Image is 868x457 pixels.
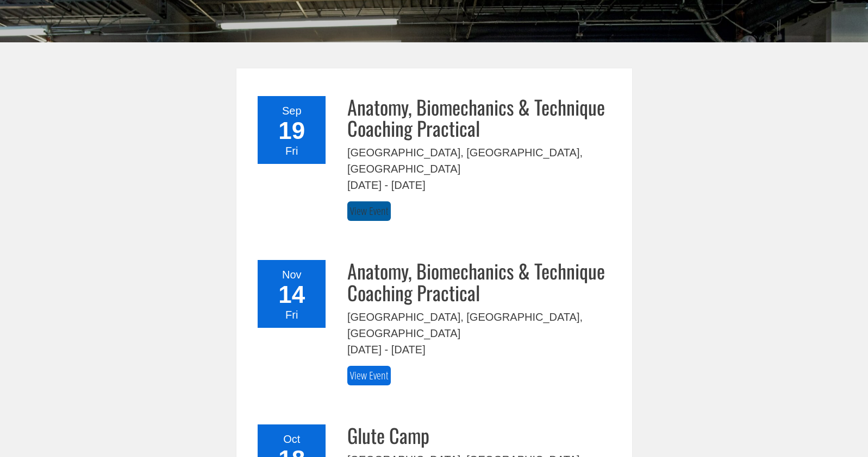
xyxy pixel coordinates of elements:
div: 19 [264,119,319,143]
div: Fri [264,307,319,323]
h3: Glute Camp [347,424,616,446]
div: [GEOGRAPHIC_DATA], [GEOGRAPHIC_DATA], [GEOGRAPHIC_DATA] [347,144,616,177]
h3: Anatomy, Biomechanics & Technique Coaching Practical [347,96,616,139]
a: View Event [347,201,391,221]
div: Fri [264,143,319,159]
div: Oct [264,431,319,447]
div: 14 [264,283,319,307]
div: Sep [264,103,319,119]
div: [DATE] - [DATE] [347,177,616,193]
div: [GEOGRAPHIC_DATA], [GEOGRAPHIC_DATA], [GEOGRAPHIC_DATA] [347,309,616,341]
h3: Anatomy, Biomechanics & Technique Coaching Practical [347,260,616,303]
div: [DATE] - [DATE] [347,341,616,358]
a: View Event [347,366,391,386]
div: Nov [264,266,319,283]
